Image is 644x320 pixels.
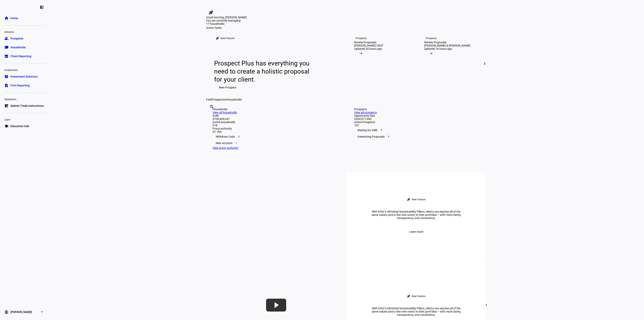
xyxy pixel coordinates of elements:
mat-icon: rocket_launch [407,295,410,298]
div: With Ethic’s refreshed Sustainability Pillars, clients can express all of the same values (and a ... [366,307,466,316]
span: 5 [380,129,383,132]
a: homeHome [2,14,46,22]
eth-mat-symbol: list_alt_add [4,104,8,108]
a: View all prospects [354,111,377,114]
span: New Prospect [219,83,236,91]
eth-mat-symbol: school [4,124,8,128]
mat-icon: rocket_launch [216,37,219,40]
button: New Prospect [214,83,241,91]
input: Enter name of prospect or household [209,110,210,115]
span: Prospects [212,98,224,101]
div: Active Tasks [206,26,486,29]
div: Households [213,108,338,111]
eth-mat-symbol: account_circle [4,310,8,314]
div: AUM [213,114,338,117]
eth-mat-symbol: group [4,36,8,41]
div: Review Proposals [354,41,376,44]
eth-mat-symbol: bid_landscape [4,54,8,58]
a: View proxy authority [213,146,238,150]
a: descriptionFirm Reporting [2,81,46,89]
div: Updated 16 hours ago [424,47,452,50]
div: Prospects [356,37,367,40]
span: 1 [235,141,238,145]
div: Updated 20 hours ago [354,47,382,50]
span: Client Reporting [10,54,31,58]
div: With Ethic’s refreshed Sustainability Pillars, clients can express all of the same values (and a ... [366,210,466,220]
div: Prospects [426,37,437,40]
div: 518 [213,124,338,127]
span: [PERSON_NAME] [10,310,32,314]
span: Investment Solutions [10,75,38,79]
div: Waiting for VME [354,127,480,133]
eth-mat-symbol: folder_copy [4,45,8,49]
div: Find or [206,98,486,101]
a: folder_copyHouseholds [2,43,46,51]
div: 17 households [206,22,246,26]
button: Learn more [404,228,428,236]
div: $204,571,000 [354,117,480,121]
mat-icon: arrow_right_alt [359,51,363,55]
a: ProspectsReview Proposals[PERSON_NAME] & [PERSON_NAME]Updated 16 hours ago [418,29,485,98]
eth-mat-symbol: home [4,16,8,20]
div: New Feature [221,37,234,40]
span: Education Hub [10,124,29,128]
span: Households [227,98,242,101]
a: pie_chartInvestment Solutions [2,73,46,81]
div: Prospect Plus has everything you need to create a holistic proposal for your client. [214,59,313,83]
div: [PERSON_NAME] & [PERSON_NAME] [424,44,470,47]
div: Operations [2,96,46,102]
div: $709,469,341 [213,117,338,121]
div: [PERSON_NAME] CRUT [354,44,383,47]
mat-icon: rocket_launch [208,10,213,15]
a: ProspectsReview Proposals[PERSON_NAME] CRUTUpdated 20 hours ago [348,29,415,98]
div: Generating Proposals [354,133,480,140]
div: 107 [354,124,480,127]
span: 2 [237,135,240,138]
mat-icon: chevron_right [482,61,487,66]
span: Prospects [10,36,23,41]
span: Firm Reporting [10,83,30,87]
div: New Feature [412,295,425,298]
div: Proxy authority [213,127,338,130]
div: New Account [213,140,338,146]
span: Home [10,16,18,20]
eth-mat-symbol: description [4,83,8,87]
div: Investments [2,67,46,73]
div: 97.18% [213,130,338,133]
mat-icon: search [209,104,214,109]
a: View all households [213,111,237,114]
span: Learn more [409,228,423,236]
div: Prospects [354,108,480,111]
span: 2 [387,135,390,138]
div: Withdraw Cash [213,133,338,140]
div: New Feature [412,198,425,201]
mat-icon: arrow_right_alt [429,51,433,55]
span: Households [10,45,26,49]
div: Opportunity Size [354,114,480,117]
eth-mat-symbol: expand_more [40,310,44,314]
div: Active Prospects [354,121,480,124]
div: Review Proposals [424,41,446,44]
mat-icon: rocket_launch [407,198,410,201]
div: Learn [2,116,46,122]
a: groupProspects [2,34,46,43]
div: Advisors [2,29,46,34]
eth-mat-symbol: pie_chart [4,75,8,79]
mat-icon: chevron_right [484,303,489,308]
eth-mat-symbol: left_panel_close [40,5,44,9]
a: bid_landscapeClient Reporting [2,52,46,60]
div: Good morning, [PERSON_NAME] [206,16,486,19]
span: Submit Trade Instructions [10,104,44,108]
div: Active households [213,121,338,124]
span: You are currently managing [206,19,240,22]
